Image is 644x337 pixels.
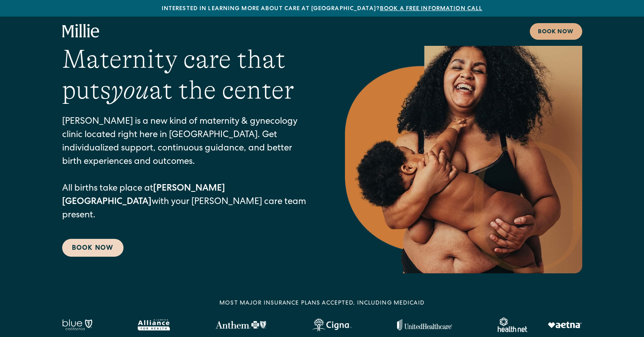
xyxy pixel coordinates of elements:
[345,27,582,273] img: Smiling mother with her baby in arms, celebrating body positivity and the nurturing bond of postp...
[219,299,425,308] div: MOST MAJOR INSURANCE PLANS ACCEPTED, INCLUDING MEDICAID
[397,319,452,331] img: United Healthcare logo
[548,322,582,328] img: Aetna logo
[538,28,574,36] div: Book now
[62,44,312,106] h1: Maternity care that puts at the center
[62,116,312,223] p: [PERSON_NAME] is a new kind of maternity & gynecology clinic located right here in [GEOGRAPHIC_DA...
[62,24,100,39] a: home
[138,319,170,331] img: Alameda Alliance logo
[380,6,482,12] a: Book a free information call
[62,319,92,331] img: Blue California logo
[215,321,266,329] img: Anthem Logo
[498,318,528,332] img: Healthnet logo
[530,23,582,40] a: Book now
[111,75,149,105] em: you
[312,318,351,331] img: Cigna logo
[62,239,124,257] a: Book Now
